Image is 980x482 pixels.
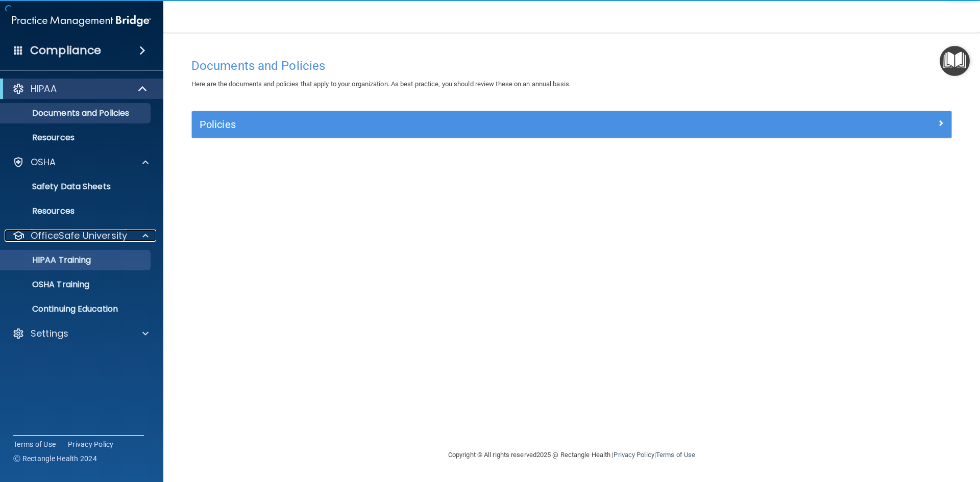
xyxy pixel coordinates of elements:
a: OSHA [12,156,149,168]
a: Privacy Policy [614,451,654,459]
h4: Compliance [30,43,101,58]
span: Here are the documents and policies that apply to your organization. As best practice, you should... [191,80,571,88]
a: HIPAA [12,83,148,95]
a: Privacy Policy [68,439,114,449]
p: OSHA [31,156,56,168]
p: Safety Data Sheets [7,182,146,192]
p: OfficeSafe University [31,230,127,242]
a: Policies [200,116,944,133]
p: Documents and Policies [7,108,146,118]
div: Copyright © All rights reserved 2025 @ Rectangle Health | | [385,439,758,471]
p: HIPAA Training [7,255,91,265]
a: Settings [12,327,149,340]
button: Open Resource Center [940,46,970,76]
h5: Policies [200,119,754,130]
a: Terms of Use [13,439,56,449]
span: Ⓒ Rectangle Health 2024 [13,453,97,464]
h4: Documents and Policies [191,59,952,72]
p: Settings [31,327,68,340]
a: Terms of Use [656,451,695,459]
p: Continuing Education [7,304,146,314]
img: PMB logo [12,11,151,31]
p: HIPAA [31,83,57,95]
p: OSHA Training [7,280,89,290]
p: Resources [7,206,146,216]
a: OfficeSafe University [12,230,149,242]
p: Resources [7,133,146,143]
